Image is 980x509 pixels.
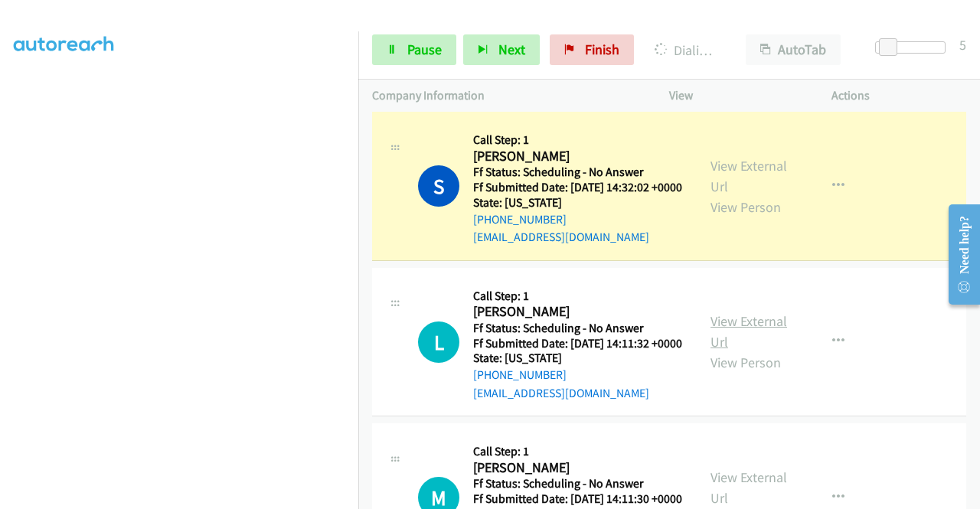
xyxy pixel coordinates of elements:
a: Pause [372,34,456,65]
a: View Person [710,198,781,216]
h5: Call Step: 1 [473,132,682,148]
p: Actions [831,86,966,105]
h1: L [418,321,459,363]
span: Finish [585,41,619,58]
p: Dialing [PERSON_NAME] [655,40,718,60]
h5: State: [US_STATE] [473,195,682,210]
a: View External Url [710,468,787,507]
a: [PHONE_NUMBER] [473,212,567,227]
h5: Call Step: 1 [473,289,682,304]
h5: Ff Status: Scheduling - No Answer [473,165,682,180]
div: 5 [959,34,966,55]
iframe: Resource Center [936,194,980,315]
a: View External Url [710,312,787,351]
a: View Person [710,354,781,371]
h5: Call Step: 1 [473,444,682,459]
a: View External Url [710,157,787,195]
p: View [669,86,804,105]
h5: Ff Submitted Date: [DATE] 14:32:02 +0000 [473,180,682,195]
p: Company Information [372,86,642,105]
h5: State: [US_STATE] [473,351,682,366]
a: Finish [550,34,634,65]
h5: Ff Status: Scheduling - No Answer [473,476,682,491]
button: AutoTab [746,34,841,65]
h2: [PERSON_NAME] [473,459,678,477]
div: The call is yet to be attempted [418,321,459,363]
h5: Ff Status: Scheduling - No Answer [473,321,682,336]
button: Next [463,34,540,65]
a: [EMAIL_ADDRESS][DOMAIN_NAME] [473,230,649,244]
a: [EMAIL_ADDRESS][DOMAIN_NAME] [473,386,649,400]
h1: S [418,165,459,207]
a: [PHONE_NUMBER] [473,367,567,382]
h2: [PERSON_NAME] [473,303,678,321]
span: Pause [407,41,442,58]
h5: Ff Submitted Date: [DATE] 14:11:30 +0000 [473,491,682,507]
span: Next [498,41,525,58]
h2: [PERSON_NAME] [473,148,678,165]
h5: Ff Submitted Date: [DATE] 14:11:32 +0000 [473,336,682,351]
